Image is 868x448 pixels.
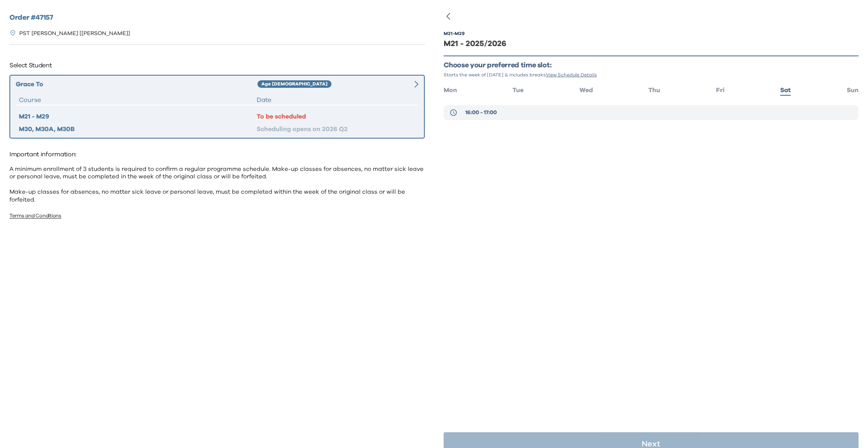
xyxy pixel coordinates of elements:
[257,80,331,88] div: Age [DEMOGRAPHIC_DATA]
[19,112,257,121] div: M21 - M29
[19,95,257,105] div: Course
[513,87,524,93] span: Tue
[780,87,791,93] span: Sat
[257,112,415,121] div: To be scheduled
[9,148,425,161] p: Important information:
[444,72,859,78] p: Starts the week of [DATE] & includes breaks.
[444,87,457,93] span: Mon
[16,80,257,89] div: Grace To
[257,124,415,134] div: Scheduling opens on 2026 Q2
[19,30,130,38] p: PST [PERSON_NAME] [[PERSON_NAME]]
[579,87,593,93] span: Wed
[716,87,725,93] span: Fri
[9,13,425,23] h2: Order # 47157
[465,109,497,117] span: 16:00 - 17:00
[847,87,859,93] span: Sun
[546,72,597,77] span: View Schedule Details
[19,124,257,134] div: M30, M30A, M30B
[257,95,415,105] div: Date
[444,38,859,49] div: M21 - 2025/2026
[444,105,859,120] button: 16:00 - 17:00
[9,59,425,72] p: Select Student
[444,30,465,37] div: M21 - M29
[444,61,859,70] p: Choose your preferred time slot:
[642,440,660,448] p: Next
[648,87,660,93] span: Thu
[9,165,425,204] p: A minimum enrollment of 3 students is required to confirm a regular programme schedule. Make-up c...
[9,213,61,218] a: Terms and Conditions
